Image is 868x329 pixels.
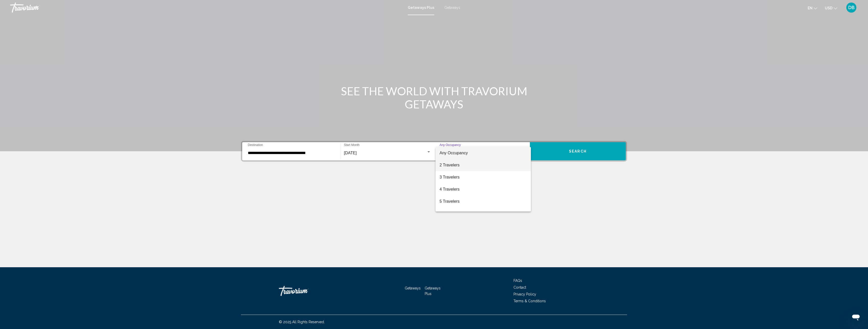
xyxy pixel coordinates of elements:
[848,309,864,325] iframe: Button to launch messaging window
[440,195,527,207] span: 5 Travelers
[440,183,527,195] span: 4 Travelers
[440,207,527,220] span: 6 Travelers
[440,171,527,183] span: 3 Travelers
[440,159,527,171] span: 2 Travelers
[440,151,468,155] span: Any Occupancy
